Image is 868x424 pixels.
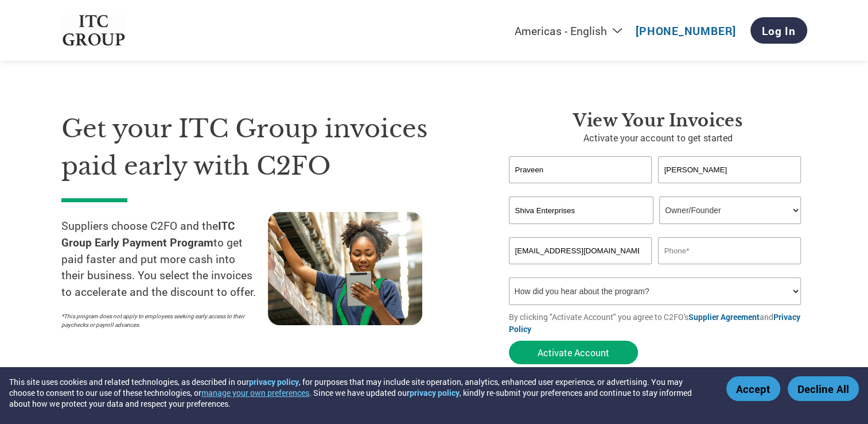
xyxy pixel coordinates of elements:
div: Inavlid Phone Number [658,265,801,273]
a: privacy policy [410,387,460,398]
button: Decline All [788,376,859,401]
h3: View Your Invoices [509,110,807,131]
p: Activate your account to get started [509,131,807,145]
input: Your company name* [509,196,653,224]
p: Suppliers choose C2FO and the to get paid faster and put more cash into their business. You selec... [61,218,268,300]
a: Privacy Policy [509,311,800,334]
input: Last Name* [658,156,801,183]
input: Invalid Email format [509,237,652,264]
a: Log In [750,17,807,44]
input: Phone* [658,237,801,264]
img: supply chain worker [268,212,422,325]
p: By clicking "Activate Account" you agree to C2FO's and [509,311,807,335]
button: Accept [726,376,780,401]
div: Invalid company name or company name is too long [509,225,801,233]
input: First Name* [509,156,652,183]
a: privacy policy [249,376,299,387]
div: Inavlid Email Address [509,265,652,273]
button: Activate Account [509,341,638,364]
select: Title/Role [659,196,801,224]
a: Supplier Agreement [688,311,760,322]
p: *This program does not apply to employees seeking early access to their paychecks or payroll adva... [61,312,256,329]
strong: ITC Group Early Payment Program [61,218,235,249]
img: ITC Group [61,15,127,47]
button: manage your own preferences [201,387,309,398]
div: This site uses cookies and related technologies, as described in our , for purposes that may incl... [9,376,710,409]
div: Invalid first name or first name is too long [509,184,652,192]
div: Invalid last name or last name is too long [658,184,801,192]
h1: Get your ITC Group invoices paid early with C2FO [61,110,474,184]
a: [PHONE_NUMBER] [636,24,736,38]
